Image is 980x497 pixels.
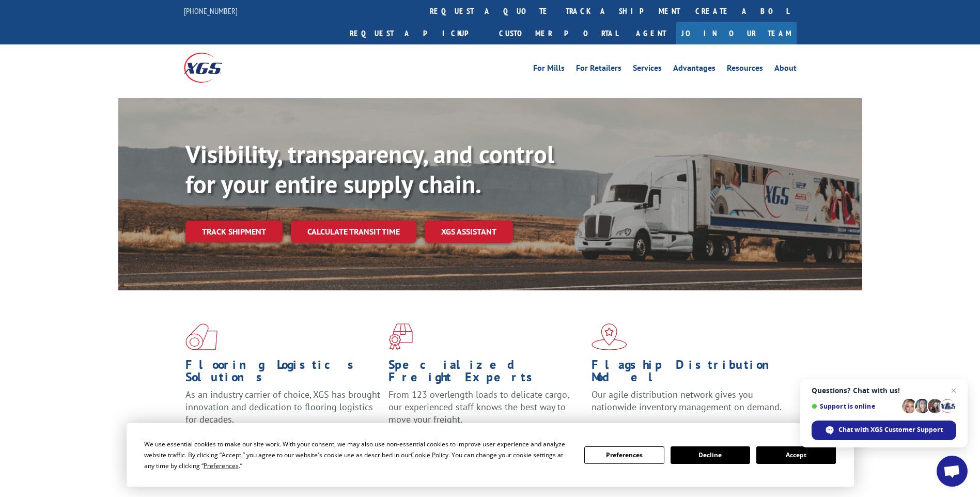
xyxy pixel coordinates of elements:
a: Customer Portal [491,22,626,44]
span: Cookie Policy [411,451,448,459]
b: Visibility, transparency, and control for your entire supply chain. [185,138,554,200]
a: For Mills [533,64,565,75]
span: Preferences [204,461,239,470]
a: About [774,64,797,75]
p: From 123 overlength loads to delicate cargo, our experienced staff knows the best way to move you... [388,389,584,434]
a: Request a pickup [342,22,491,44]
a: Open chat [937,456,968,487]
a: Advantages [673,64,715,75]
img: xgs-icon-total-supply-chain-intelligence-red [185,323,217,350]
button: Accept [756,446,836,464]
button: Preferences [584,446,664,464]
div: Cookie Consent Prompt [127,423,854,487]
h1: Flagship Distribution Model [592,359,787,389]
button: Decline [671,446,750,464]
img: xgs-icon-flagship-distribution-model-red [592,323,627,350]
a: Agent [626,22,676,44]
h1: Flooring Logistics Solutions [185,359,381,389]
span: Questions? Chat with us! [812,386,956,395]
a: [PHONE_NUMBER] [184,6,238,16]
a: For Retailers [576,64,621,75]
img: xgs-icon-focused-on-flooring-red [388,323,413,350]
div: We use essential cookies to make our site work. With your consent, we may also use non-essential ... [144,439,572,471]
a: XGS ASSISTANT [425,221,513,243]
h1: Specialized Freight Experts [388,359,584,389]
span: As an industry carrier of choice, XGS has brought innovation and dedication to flooring logistics... [185,389,380,425]
a: Join Our Team [676,22,797,44]
a: Services [633,64,662,75]
span: Support is online [812,402,898,410]
a: Resources [727,64,763,75]
a: Track shipment [185,221,283,242]
a: Learn More > [592,423,720,434]
span: Chat with XGS Customer Support [838,425,943,434]
span: Chat with XGS Customer Support [812,421,956,440]
span: Our agile distribution network gives you nationwide inventory management on demand. [592,389,782,413]
a: Calculate transit time [291,221,416,243]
